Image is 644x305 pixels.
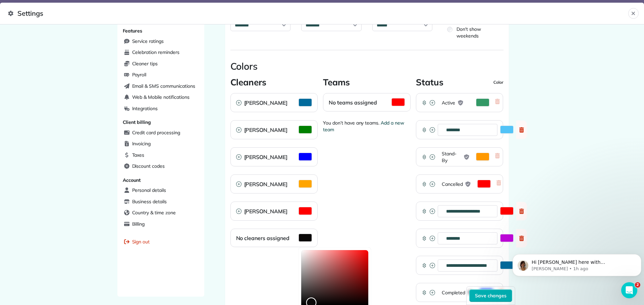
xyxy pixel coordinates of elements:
button: Activate Color Picker [299,126,312,134]
div: Activate Color Picker [416,202,503,221]
span: Personal details [132,187,166,194]
button: Activate Color Picker [299,153,312,161]
h2: [PERSON_NAME] [241,153,299,161]
span: Web & Mobile notifications [132,94,190,100]
div: Activate Color Picker [416,229,503,248]
span: Email & SMS communications [132,83,195,89]
span: Completed [442,289,465,296]
iframe: Intercom notifications message [510,240,644,287]
button: Close [628,8,639,19]
span: Cleaner tips [132,60,158,67]
div: Stand-ByActivate Color Picker [416,147,503,166]
div: CompletedActivate Color Picker [416,283,503,302]
a: Personal details [121,185,200,196]
h2: [PERSON_NAME] [241,207,299,215]
button: Activate Color Picker [476,153,489,161]
span: Features [123,28,143,34]
a: Business details [121,197,200,207]
span: Active [442,99,455,106]
a: Taxes [121,150,200,160]
span: 2 [635,282,640,288]
div: No teams assigned Color Card [323,93,411,111]
a: Integrations [121,104,200,114]
button: Activate Color Picker [500,261,514,269]
div: CancelledActivate Color Picker [416,174,503,194]
span: Credit card processing [132,129,180,136]
h3: Status [416,77,443,88]
span: Client billing [123,119,151,125]
a: Add a new team [323,120,404,133]
button: Activate Color Picker [299,180,312,188]
a: Billing [121,219,200,229]
div: Activate Color Picker [416,120,503,139]
a: Sign out [121,237,200,247]
a: Invoicing [121,139,200,149]
span: Sign out [132,238,150,245]
p: Message from Tamara, sent 1h ago [22,26,123,32]
h2: No cleaners assigned [236,234,289,242]
span: Celebration reminders [132,49,179,56]
a: Celebration reminders [121,48,200,58]
span: Discount codes [132,163,165,169]
label: Don't show weekends [443,26,503,39]
span: You don’t have any teams. [323,120,411,133]
button: Activate Color Picker [500,207,514,215]
span: Business details [132,198,167,205]
a: Email & SMS communications [121,81,200,91]
a: Service ratings [121,36,200,47]
span: Integrations [132,105,158,112]
a: Credit card processing [121,128,200,138]
h2: No teams assigned [329,98,377,106]
h2: [PERSON_NAME] [241,126,299,134]
a: Web & Mobile notifications [121,92,200,102]
span: Country & time zone [132,209,176,216]
span: Save changes [475,292,506,299]
h2: Colors [230,61,503,72]
a: Cleaner tips [121,59,200,69]
button: Activate Color Picker [477,180,491,188]
button: Activate Color Picker [299,234,312,242]
a: Discount codes [121,161,200,171]
iframe: Intercom live chat [621,282,637,298]
span: Billing [132,221,145,227]
a: Country & time zone [121,208,200,218]
h2: [PERSON_NAME] [241,99,299,107]
span: Taxes [132,152,145,158]
span: Hi [PERSON_NAME] here with [PERSON_NAME]. ﻿​﻿ ﻿Good news! We’ve just finished uploading your data... [22,19,122,98]
a: Payroll [121,70,200,80]
button: Activate Color Picker [500,234,514,242]
div: Color [301,250,368,305]
h2: [PERSON_NAME] [241,180,299,188]
div: ActiveActivate Color Picker [416,93,503,112]
span: Stand-By [442,150,462,164]
span: Invoicing [132,140,151,147]
span: Account [123,177,141,183]
button: Activate Color Picker [500,126,514,134]
button: Activate Color Picker [299,98,312,106]
span: Service ratings [132,38,164,45]
div: Activate Color Picker [416,256,503,275]
span: Settings [8,8,628,19]
button: Activate Color Picker [299,207,312,215]
span: Cancelled [442,181,463,187]
div: No cleaners assigned Color Card [230,229,318,247]
button: Save changes [469,289,512,302]
button: Activate Color Picker [476,98,489,106]
span: Color [493,80,503,85]
span: Payroll [132,71,147,78]
h3: Teams [323,77,350,88]
button: Activate Color Picker [391,98,405,106]
h3: Cleaners [230,77,267,88]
